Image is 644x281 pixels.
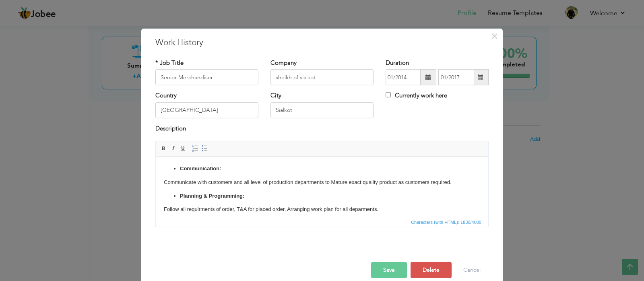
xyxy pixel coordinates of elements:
button: Close [488,30,501,43]
input: Currently work here [386,92,391,97]
a: Bold [159,144,168,153]
a: Underline [179,144,188,153]
span: Characters (with HTML): 1830/4000 [409,219,483,226]
a: Insert/Remove Bulleted List [200,144,209,153]
input: From [386,69,420,85]
strong: Communication: [24,9,66,15]
label: Company [270,59,297,67]
label: * Job Title [155,59,184,67]
div: Statistics [409,219,484,226]
input: Present [438,69,475,85]
button: Save [371,262,407,278]
label: Currently work here [386,91,447,100]
a: Italic [169,144,178,153]
a: Insert/Remove Numbered List [191,144,200,153]
label: Description [155,124,186,133]
strong: Planning & Programming: [24,36,89,42]
h3: Work History [155,37,489,49]
label: City [270,91,281,100]
label: Duration [386,59,409,67]
span: × [491,29,498,43]
button: Delete [411,262,452,278]
label: Country [155,91,177,100]
iframe: Rich Text Editor, workEditor [156,157,488,217]
button: Cancel [455,262,489,278]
